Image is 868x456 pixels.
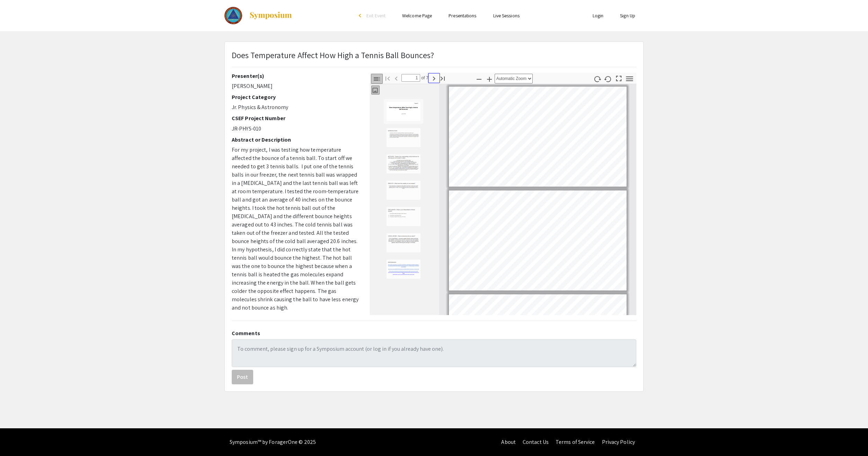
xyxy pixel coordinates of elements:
a: The 2023 Colorado Science & Engineering Fair [224,7,292,24]
button: Post [232,370,253,384]
button: Rotate Clockwise [592,74,603,84]
h2: CSEF Project Number [232,115,360,122]
img: Thumbnail of Page 3 [386,154,421,174]
div: arrow_back_ios [359,14,363,18]
img: Symposium by ForagerOne [249,11,292,20]
img: Thumbnail of Page 5 [386,207,421,226]
span: Exit Event [366,12,386,19]
div: Page 3 [446,291,630,397]
a: Contact Us [523,438,549,446]
p: Does Temperature Affect How High a Tennis Ball Bounces? [232,49,434,61]
img: Thumbnail of Page 6 [386,233,421,253]
button: Switch to Presentation Mode [613,73,625,83]
button: Go to First Page [382,73,393,83]
img: Thumbnail of Page 7 [386,259,421,279]
img: Thumbnail of Page 1 [386,101,421,121]
button: Toggle Sidebar [371,74,383,84]
button: Next Page [428,73,440,83]
button: Zoom In [484,74,495,84]
p: Jr. Physics & Astronomy [232,103,360,111]
a: Welcome Page [402,12,432,19]
span: For my project, I was testing how temperature affected the bounce of a tennis ball. To start off ... [232,146,358,311]
img: Thumbnail of Page 4 [386,180,421,200]
img: Thumbnail of Page 2 [386,128,421,147]
span: of 7 [420,74,428,82]
a: About [501,438,516,446]
div: Symposium™ by ForagerOne © 2025 [230,428,316,456]
a: Login [593,12,604,19]
button: Zoom Out [473,74,485,84]
p: [PERSON_NAME] [232,82,360,90]
img: The 2023 Colorado Science & Engineering Fair [224,7,242,24]
h2: Abstract or Description [232,136,360,143]
a: Privacy Policy [602,438,635,446]
div: Page 2 [446,187,630,294]
h2: Presenter(s) [232,73,360,79]
a: Sign Up [620,12,635,19]
h2: Comments [232,330,636,337]
div: Page 1 [446,83,630,190]
input: Page [401,74,420,82]
a: Live Sessions [493,12,520,19]
button: Tools [624,74,636,84]
button: Go to Last Page [437,73,449,83]
iframe: Chat [5,425,29,451]
a: Terms of Service [556,438,595,446]
button: Rotate Counterclockwise [602,74,614,84]
button: Show Thumbnails [371,86,380,95]
h2: Project Category [232,94,360,100]
select: Zoom [495,74,533,83]
button: Previous Page [390,73,402,83]
a: Presentations [449,12,476,19]
p: JR-PHYS-010 [232,125,360,133]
